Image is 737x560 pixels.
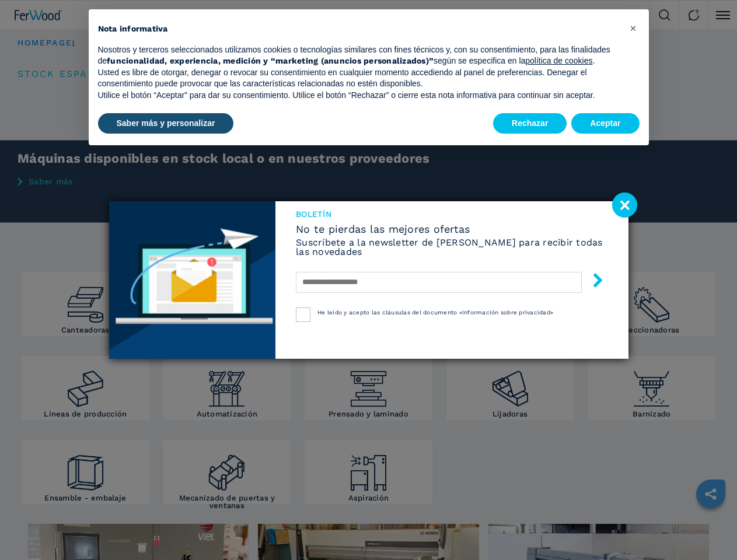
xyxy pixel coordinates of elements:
[296,210,607,218] span: Boletín
[98,90,621,101] p: Utilice el botón “Aceptar” para dar su consentimiento. Utilice el botón “Rechazar” o cierre esta ...
[98,113,234,134] button: Saber más y personalizar
[296,238,607,257] h6: Suscríbete a la newsletter de [PERSON_NAME] para recibir todas las novedades
[109,201,276,359] img: Newsletter image
[493,113,567,134] button: Rechazar
[317,309,553,316] span: He leído y acepto las cláusulas del documento «Información sobre privacidad»
[107,56,434,65] strong: funcionalidad, experiencia, medición y “marketing (anuncios personalizados)”
[624,19,643,37] button: Cerrar esta nota informativa
[98,44,621,67] p: Nosotros y terceros seleccionados utilizamos cookies o tecnologías similares con fines técnicos y...
[579,268,605,296] button: submit-button
[571,113,639,134] button: Aceptar
[630,21,637,35] span: ×
[98,23,621,35] h2: Nota informativa
[525,56,592,65] a: política de cookies
[98,67,621,90] p: Usted es libre de otorgar, denegar o revocar su consentimiento en cualquier momento accediendo al...
[296,224,607,235] span: No te pierdas las mejores ofertas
